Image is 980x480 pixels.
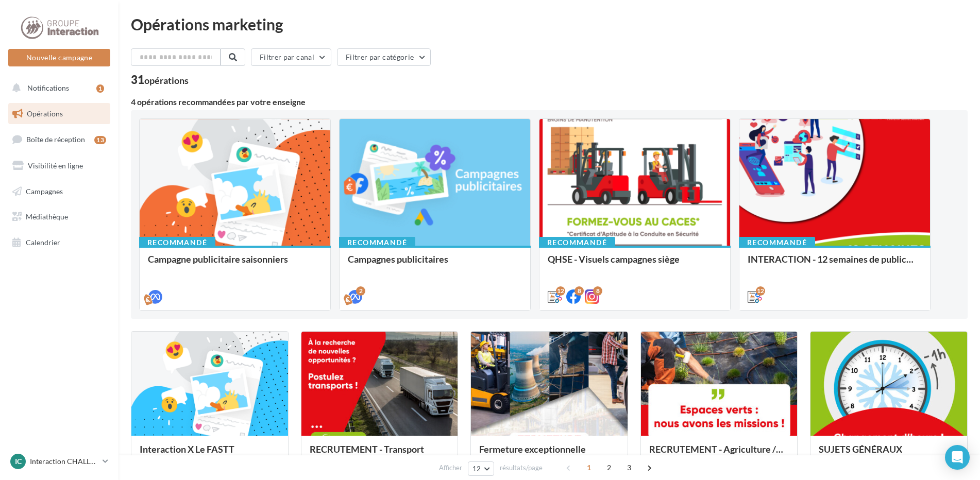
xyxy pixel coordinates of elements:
[8,452,110,471] a: IC Interaction CHALLANS
[139,237,215,248] div: Recommandé
[500,463,543,473] span: résultats/page
[548,254,722,275] div: QHSE - Visuels campagnes siège
[144,76,189,85] div: opérations
[15,456,22,467] span: IC
[26,212,68,221] span: Médiathèque
[251,48,331,66] button: Filtrer par canal
[310,444,450,465] div: RECRUTEMENT - Transport
[96,84,104,93] div: 1
[6,128,112,150] a: Boîte de réception13
[94,136,106,144] div: 13
[131,74,189,85] div: 31
[472,465,481,473] span: 12
[28,161,83,170] span: Visibilité en ligne
[649,444,789,465] div: RECRUTEMENT - Agriculture / Espaces verts
[337,48,431,66] button: Filtrer par catégorie
[748,254,922,275] div: INTERACTION - 12 semaines de publication
[27,83,69,92] span: Notifications
[6,103,112,125] a: Opérations
[26,238,60,247] span: Calendrier
[575,286,584,296] div: 8
[6,206,112,228] a: Médiathèque
[601,459,617,476] span: 2
[6,232,112,253] a: Calendrier
[439,463,462,473] span: Afficher
[593,286,602,296] div: 8
[468,461,494,476] button: 12
[30,456,98,467] p: Interaction CHALLANS
[621,459,637,476] span: 3
[27,109,63,118] span: Opérations
[6,77,108,99] button: Notifications 1
[148,254,322,275] div: Campagne publicitaire saisonniers
[26,186,63,195] span: Campagnes
[8,49,110,66] button: Nouvelle campagne
[756,286,765,296] div: 12
[581,459,597,476] span: 1
[6,155,112,177] a: Visibilité en ligne
[131,98,968,106] div: 4 opérations recommandées par votre enseigne
[356,286,365,296] div: 2
[479,444,619,465] div: Fermeture exceptionnelle
[131,16,968,32] div: Opérations marketing
[539,237,615,248] div: Recommandé
[26,135,85,144] span: Boîte de réception
[140,444,280,465] div: Interaction X Le FASTT
[348,254,522,275] div: Campagnes publicitaires
[945,445,970,470] div: Open Intercom Messenger
[6,181,112,202] a: Campagnes
[819,444,959,465] div: SUJETS GÉNÉRAUX
[739,237,815,248] div: Recommandé
[339,237,415,248] div: Recommandé
[556,286,565,296] div: 12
